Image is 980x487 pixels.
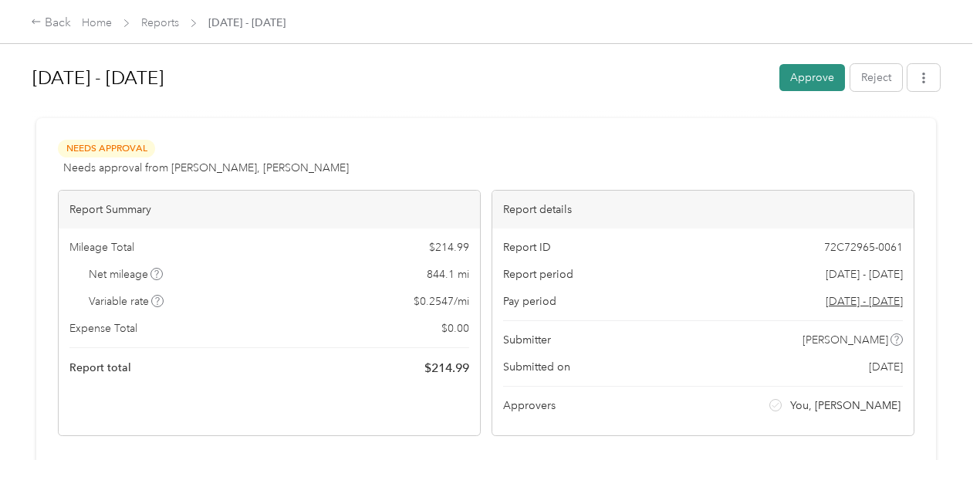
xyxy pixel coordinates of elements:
[63,160,349,176] span: Needs approval from [PERSON_NAME], [PERSON_NAME]
[779,64,845,91] button: Approve
[414,293,469,309] span: $ 0.2547 / mi
[69,320,137,337] span: Expense Total
[803,332,888,348] span: [PERSON_NAME]
[82,16,112,29] a: Home
[826,293,903,309] span: Go to pay period
[503,293,556,309] span: Pay period
[790,397,901,414] span: You, [PERSON_NAME]
[503,397,556,414] span: Approvers
[503,239,551,255] span: Report ID
[89,266,164,282] span: Net mileage
[503,332,551,348] span: Submitter
[826,266,903,282] span: [DATE] - [DATE]
[32,59,769,96] h1: Sep 1 - 30, 2025
[89,293,164,309] span: Variable rate
[69,239,134,255] span: Mileage Total
[427,266,469,282] span: 844.1 mi
[69,360,131,376] span: Report total
[429,239,469,255] span: $ 214.99
[31,14,71,32] div: Back
[894,401,980,487] iframe: Everlance-gr Chat Button Frame
[503,359,570,375] span: Submitted on
[58,140,155,157] span: Needs Approval
[850,64,902,91] button: Reject
[441,320,469,337] span: $ 0.00
[503,266,573,282] span: Report period
[492,191,914,228] div: Report details
[869,359,903,375] span: [DATE]
[208,15,286,31] span: [DATE] - [DATE]
[59,191,480,228] div: Report Summary
[141,16,179,29] a: Reports
[424,359,469,377] span: $ 214.99
[824,239,903,255] span: 72C72965-0061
